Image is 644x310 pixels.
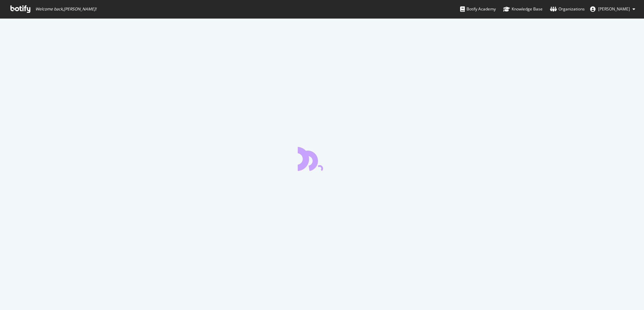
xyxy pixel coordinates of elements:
[550,6,585,12] div: Organizations
[460,6,496,12] div: Botify Academy
[298,147,346,171] div: animation
[585,4,641,14] button: [PERSON_NAME]
[598,6,630,12] span: Meghana kasula
[503,6,543,12] div: Knowledge Base
[35,6,96,12] span: Welcome back, [PERSON_NAME] !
